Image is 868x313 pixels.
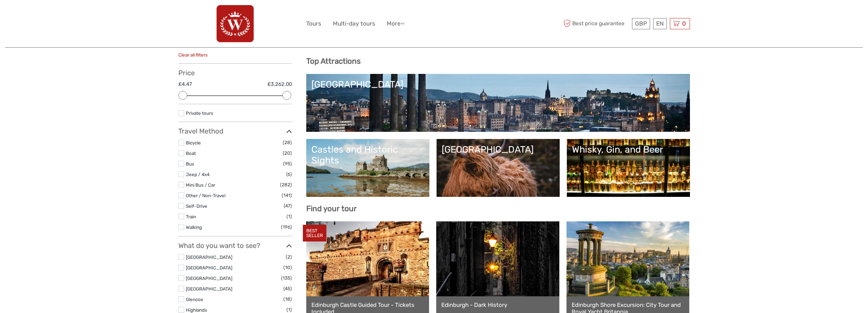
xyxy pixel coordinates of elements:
span: (20) [283,149,292,157]
a: [GEOGRAPHIC_DATA] [186,265,232,270]
span: (141) [282,191,292,199]
span: (2) [286,253,292,261]
a: Glencoe [186,297,203,302]
a: [GEOGRAPHIC_DATA] [442,144,555,192]
a: Tours [306,19,321,29]
div: Castles and Historic Sights [311,144,424,166]
span: (196) [281,223,292,231]
div: BEST SELLER [303,225,326,242]
span: 0 [681,20,687,27]
a: Bicycle [186,140,201,145]
a: [GEOGRAPHIC_DATA] [186,276,232,281]
label: £4.47 [178,81,192,88]
a: [GEOGRAPHIC_DATA] [186,254,232,260]
span: (95) [283,160,292,168]
b: Top Attractions [306,57,361,66]
h3: What do you want to see? [178,241,292,250]
span: (282) [280,181,292,189]
a: Train [186,214,196,219]
label: £3,262.00 [267,81,292,88]
div: [GEOGRAPHIC_DATA] [311,79,685,90]
div: EN [653,18,667,29]
img: 742-83ef3242-0fcf-4e4b-9c00-44b4ddc54f43_logo_big.png [217,5,254,42]
a: Boat [186,151,196,156]
a: Private tours [186,110,213,116]
div: [GEOGRAPHIC_DATA] [442,144,555,155]
a: Walking [186,224,202,230]
b: Find your tour [306,204,357,213]
a: [GEOGRAPHIC_DATA] [186,286,232,292]
a: Other / Non-Travel [186,193,225,198]
span: GBP [635,20,647,27]
a: Jeep / 4x4 [186,172,209,177]
button: Open LiveChat chat widget [78,11,87,19]
span: (10) [283,264,292,271]
a: More [387,19,404,29]
a: Self-Drive [186,203,207,209]
a: Edinburgh - Dark History [441,301,554,308]
a: Highlands [186,307,207,313]
span: (6) [286,170,292,178]
p: We're away right now. Please check back later! [10,12,77,17]
div: Whisky, Gin, and Beer [572,144,685,155]
a: Multi-day tours [333,19,375,29]
a: Clear all filters [178,52,208,58]
span: (1) [286,213,292,220]
a: Bus [186,161,194,167]
span: (135) [281,274,292,282]
span: Best price guarantee [562,18,630,29]
h3: Travel Method [178,127,292,135]
a: [GEOGRAPHIC_DATA] [311,79,685,127]
a: Castles and Historic Sights [311,144,424,192]
h3: Price [178,69,292,77]
span: (47) [284,202,292,210]
span: (28) [283,139,292,146]
span: (18) [283,295,292,303]
a: Mini Bus / Car [186,182,215,188]
a: Whisky, Gin, and Beer [572,144,685,192]
span: (45) [283,285,292,293]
